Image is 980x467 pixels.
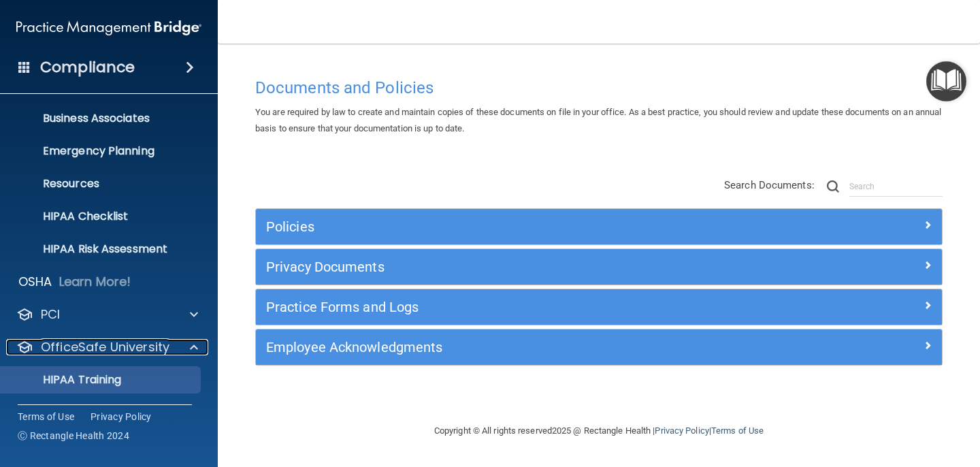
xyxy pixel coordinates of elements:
[266,336,932,358] a: Employee Acknowledgments
[91,410,152,423] a: Privacy Policy
[724,179,815,191] span: Search Documents:
[41,339,169,355] p: OfficeSafe University
[9,144,195,158] p: Emergency Planning
[266,256,932,278] a: Privacy Documents
[827,180,839,193] img: ic-search.3b580494.png
[255,79,943,97] h4: Documents and Policies
[849,176,943,197] input: Search
[18,429,129,442] span: Ⓒ Rectangle Health 2024
[59,274,131,290] p: Learn More!
[41,306,60,323] p: PCI
[266,300,760,315] h5: Practice Forms and Logs
[266,259,760,274] h5: Privacy Documents
[16,306,198,323] a: PCI
[40,58,135,77] h4: Compliance
[9,210,195,223] p: HIPAA Checklist
[255,107,941,133] span: You are required by law to create and maintain copies of these documents on file in your office. ...
[926,61,966,101] button: Open Resource Center
[16,339,198,355] a: OfficeSafe University
[9,242,195,256] p: HIPAA Risk Assessment
[266,219,760,234] h5: Policies
[18,274,52,290] p: OSHA
[18,410,74,423] a: Terms of Use
[266,340,760,355] h5: Employee Acknowledgments
[9,177,195,191] p: Resources
[16,14,201,42] img: PMB logo
[655,425,708,436] a: Privacy Policy
[9,112,195,125] p: Business Associates
[350,409,847,453] div: Copyright © All rights reserved 2025 @ Rectangle Health | |
[711,425,764,436] a: Terms of Use
[266,216,932,238] a: Policies
[266,296,932,318] a: Practice Forms and Logs
[9,373,121,387] p: HIPAA Training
